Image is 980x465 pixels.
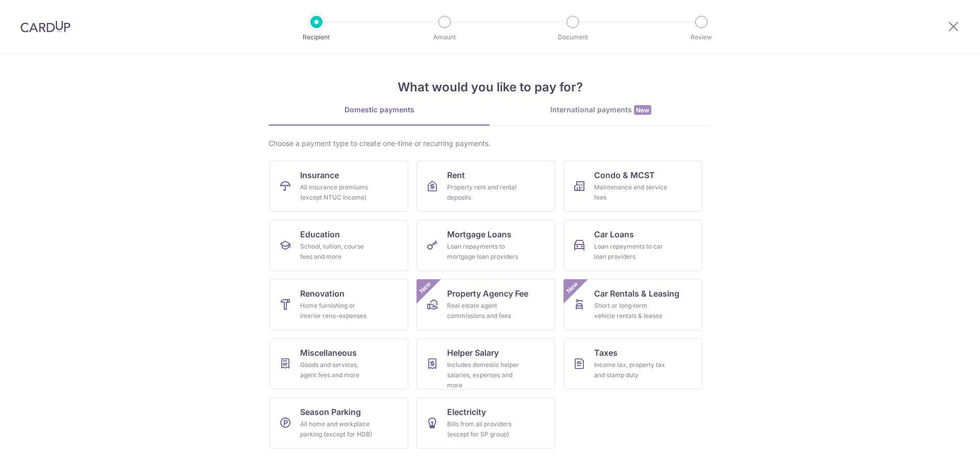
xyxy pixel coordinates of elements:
[594,347,618,359] span: Taxes
[416,338,555,389] a: Helper SalaryIncludes domestic helper salaries, expenses and more
[447,228,511,240] span: Mortgage Loans
[407,32,482,42] p: Amount
[447,347,499,359] span: Helper Salary
[563,161,702,212] a: Condo & MCSTMaintenance and service fees
[594,182,668,203] div: Maintenance and service fees
[269,279,408,330] a: RenovationHome furnishing or interior reno-expenses
[417,279,434,296] span: New
[279,32,354,42] p: Recipient
[594,301,668,321] div: Short or long‑term vehicle rentals & leases
[300,301,374,321] div: Home furnishing or interior reno-expenses
[447,406,486,418] span: Electricity
[416,279,555,330] a: Property Agency FeeReal estate agent commissions and feesNew
[664,32,739,42] p: Review
[268,138,712,149] div: Choose a payment type to create one-time or recurring payments.
[20,20,70,33] img: CardUp
[416,161,555,212] a: RentProperty rent and rental deposits
[416,220,555,271] a: Mortgage LoansLoan repayments to mortgage loan providers
[594,169,655,181] span: Condo & MCST
[563,279,702,330] a: Car Rentals & LeasingShort or long‑term vehicle rentals & leasesNew
[594,287,679,300] span: Car Rentals & Leasing
[535,32,610,42] p: Document
[634,105,651,115] span: New
[300,287,345,300] span: Renovation
[269,398,408,449] a: Season ParkingAll home and workplace parking (except for HDB)
[269,161,408,212] a: InsuranceAll insurance premiums (except NTUC Income)
[300,347,357,359] span: Miscellaneous
[300,182,374,203] div: All insurance premiums (except NTUC Income)
[447,360,521,390] div: Includes domestic helper salaries, expenses and more
[447,241,521,262] div: Loan repayments to mortgage loan providers
[915,434,970,460] iframe: Opens a widget where you can find more information
[447,169,465,181] span: Rent
[300,228,340,240] span: Education
[594,228,634,240] span: Car Loans
[447,301,521,321] div: Real estate agent commissions and fees
[269,220,408,271] a: EducationSchool, tuition, course fees and more
[594,360,668,380] div: Income tax, property tax and stamp duty
[268,105,490,115] div: Domestic payments
[594,241,668,262] div: Loan repayments to car loan providers
[563,338,702,389] a: TaxesIncome tax, property tax and stamp duty
[564,279,581,296] span: New
[268,78,712,96] h4: What would you like to pay for?
[490,105,712,115] div: International payments
[300,360,374,380] div: Goods and services, agent fees and more
[300,241,374,262] div: School, tuition, course fees and more
[447,287,528,300] span: Property Agency Fee
[447,419,521,439] div: Bills from all providers (except for SP group)
[447,182,521,203] div: Property rent and rental deposits
[300,419,374,439] div: All home and workplace parking (except for HDB)
[563,220,702,271] a: Car LoansLoan repayments to car loan providers
[269,338,408,389] a: MiscellaneousGoods and services, agent fees and more
[300,406,361,418] span: Season Parking
[416,398,555,449] a: ElectricityBills from all providers (except for SP group)
[300,169,339,181] span: Insurance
